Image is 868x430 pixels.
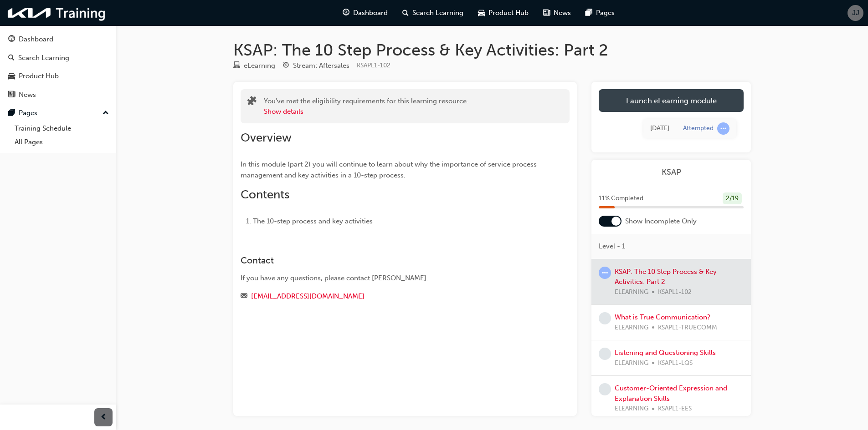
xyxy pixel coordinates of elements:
span: Dashboard [353,8,388,18]
button: JJ [847,5,863,21]
div: News [19,90,36,100]
span: Learning resource code [357,61,390,69]
span: KSAPL1-TRUECOMM [658,323,717,333]
a: Listening and Questioning Skills [615,349,716,357]
span: learningRecordVerb_NONE-icon [599,383,611,395]
span: 11 % Completed [599,193,643,204]
div: Pages [19,108,37,118]
span: Overview [241,131,292,145]
span: search-icon [8,54,15,62]
h1: KSAP: The 10 Step Process & Key Activities: Part 2 [233,40,751,60]
span: news-icon [543,7,550,19]
a: guage-iconDashboard [335,4,395,22]
h3: Contact [241,255,537,266]
a: search-iconSearch Learning [395,4,471,22]
div: Stream: Aftersales [293,61,349,71]
span: puzzle-icon [247,97,257,107]
span: ELEARNING [615,358,648,369]
a: What is True Communication? [615,313,710,321]
button: Pages [4,105,113,121]
div: If you have any questions, please contact [PERSON_NAME]. [241,273,537,283]
span: email-icon [241,293,247,301]
div: Product Hub [19,71,59,81]
span: JJ [852,8,859,18]
span: learningResourceType_ELEARNING-icon [233,62,240,70]
span: guage-icon [343,7,349,19]
a: [EMAIL_ADDRESS][DOMAIN_NAME] [251,292,365,300]
a: Search Learning [4,50,113,66]
span: pages-icon [8,109,15,117]
span: ELEARNING [615,323,648,333]
span: target-icon [282,62,289,70]
span: prev-icon [100,412,107,423]
div: eLearning [244,61,275,71]
div: Attempted [683,124,714,133]
span: Level - 1 [599,241,625,252]
span: learningRecordVerb_NONE-icon [599,312,611,324]
a: news-iconNews [536,4,578,22]
span: Contents [241,187,289,202]
span: guage-icon [8,35,15,44]
a: Product Hub [4,68,113,85]
a: All Pages [11,135,113,149]
a: Customer-Oriented Expression and Explanation Skills [615,384,727,403]
span: learningRecordVerb_ATTEMPT-icon [717,122,729,135]
span: learningRecordVerb_ATTEMPT-icon [599,267,611,279]
a: pages-iconPages [578,4,622,22]
span: pages-icon [586,7,592,19]
div: Type [233,60,275,71]
a: Training Schedule [11,121,113,136]
div: Tue Sep 30 2025 13:26:32 GMT+1000 (Australian Eastern Standard Time) [650,123,669,134]
a: Launch eLearning module [599,89,744,112]
a: News [4,86,113,103]
div: Email [241,291,537,302]
span: learningRecordVerb_NONE-icon [599,348,611,360]
a: Dashboard [4,31,113,48]
span: news-icon [8,91,15,99]
span: News [554,8,571,18]
img: kia-training [5,4,109,22]
span: In this module (part 2) you will continue to learn about why the importance of service process ma... [241,160,539,179]
span: Search Learning [412,8,463,18]
span: Show Incomplete Only [625,216,697,227]
span: The 10-step process and key activities [253,217,373,225]
div: Search Learning [18,53,69,63]
span: Pages [596,8,615,18]
span: KSAPL1-EES [658,404,692,414]
span: car-icon [478,7,485,19]
span: ELEARNING [615,404,648,414]
span: car-icon [8,72,15,81]
span: up-icon [103,107,109,119]
span: KSAPL1-LQS [658,358,693,369]
div: Dashboard [19,34,53,45]
button: DashboardSearch LearningProduct HubNews [4,29,113,105]
div: 2 / 19 [723,192,742,205]
button: Show details [264,106,303,117]
div: You've met the eligibility requirements for this learning resource. [264,96,468,116]
a: car-iconProduct Hub [471,4,536,22]
a: KSAP [599,167,744,177]
span: search-icon [402,7,409,19]
span: Product Hub [488,8,529,18]
div: Stream [282,60,349,71]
